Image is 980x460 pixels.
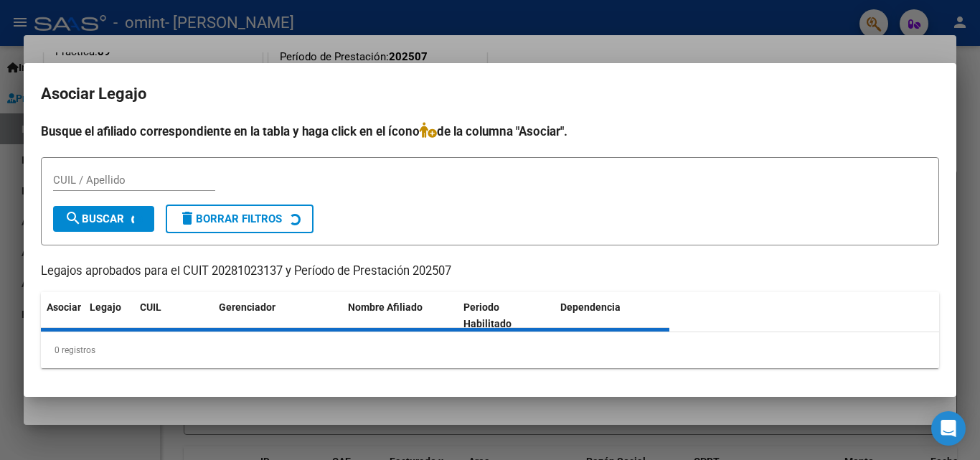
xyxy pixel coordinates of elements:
[41,122,939,141] h4: Busque el afiliado correspondiente en la tabla y haga click en el ícono de la columna "Asociar".
[213,292,342,339] datatable-header-cell: Gerenciador
[348,301,423,313] span: Nombre Afiliado
[555,292,670,339] datatable-header-cell: Dependencia
[90,301,121,313] span: Legajo
[458,292,555,339] datatable-header-cell: Periodo Habilitado
[41,263,939,281] p: Legajos aprobados para el CUIT 20281023137 y Período de Prestación 202507
[463,301,512,329] span: Periodo Habilitado
[179,212,282,225] span: Borrar Filtros
[931,411,966,446] div: Open Intercom Messenger
[140,301,161,313] span: CUIL
[41,332,939,368] div: 0 registros
[179,210,196,227] mat-icon: delete
[41,80,939,108] h2: Asociar Legajo
[560,301,621,313] span: Dependencia
[65,210,82,227] mat-icon: search
[84,292,134,339] datatable-header-cell: Legajo
[134,292,213,339] datatable-header-cell: CUIL
[53,206,154,232] button: Buscar
[219,301,275,313] span: Gerenciador
[65,212,124,225] span: Buscar
[342,292,458,339] datatable-header-cell: Nombre Afiliado
[47,301,81,313] span: Asociar
[166,205,314,233] button: Borrar Filtros
[41,292,84,339] datatable-header-cell: Asociar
